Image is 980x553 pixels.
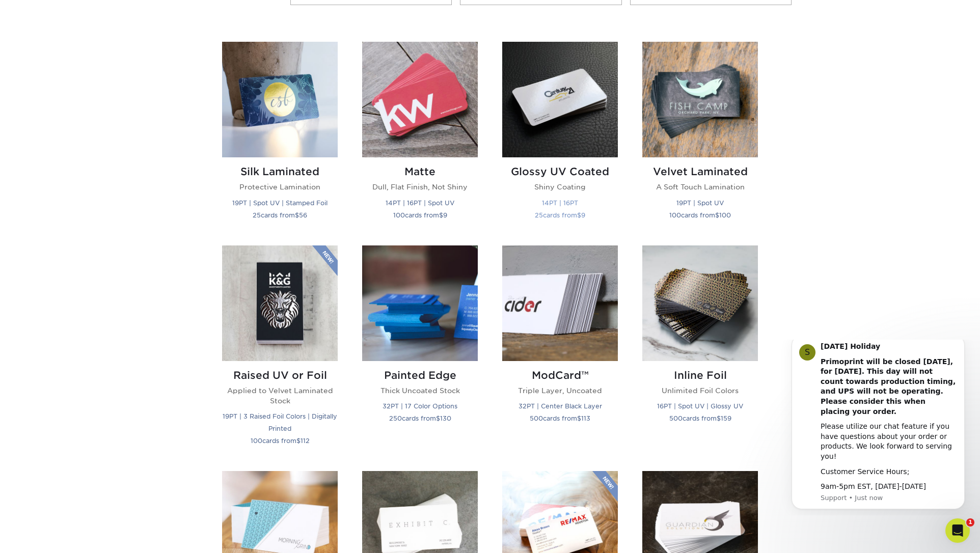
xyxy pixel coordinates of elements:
p: Thick Uncoated Stock [362,385,478,396]
img: New Product [592,471,618,502]
small: cards from [530,414,590,422]
span: $ [436,414,440,422]
span: $ [439,211,443,219]
span: $ [717,414,721,422]
span: $ [295,211,299,219]
span: 1 [966,518,974,527]
img: Velvet Laminated Business Cards [642,42,758,157]
span: 113 [581,414,590,422]
small: cards from [669,414,731,422]
iframe: Intercom notifications message [776,340,980,515]
span: 159 [721,414,731,422]
h2: Painted Edge [362,369,478,381]
a: Inline Foil Business Cards Inline Foil Unlimited Foil Colors 16PT | Spot UV | Glossy UV 500cards ... [642,245,758,459]
h2: Matte [362,165,478,178]
p: Protective Lamination [222,182,338,192]
span: 130 [440,414,451,422]
h2: Glossy UV Coated [502,165,618,178]
span: 56 [299,211,307,219]
div: 9am-5pm EST, [DATE]-[DATE] [44,142,181,152]
a: Silk Laminated Business Cards Silk Laminated Protective Lamination 19PT | Spot UV | Stamped Foil ... [222,42,338,233]
iframe: Intercom live chat [945,518,970,543]
a: Painted Edge Business Cards Painted Edge Thick Uncoated Stock 32PT | 17 Color Options 250cards fr... [362,245,478,459]
span: 250 [389,414,402,422]
div: Message content [44,2,181,152]
small: 32PT | Center Black Layer [519,402,602,410]
small: cards from [251,437,310,445]
b: [DATE] Holiday [44,3,104,11]
h2: Velvet Laminated [642,165,758,178]
small: 19PT | Spot UV | Stamped Foil [232,199,328,207]
a: Matte Business Cards Matte Dull, Flat Finish, Not Shiny 14PT | 16PT | Spot UV 100cards from$9 [362,42,478,233]
small: 14PT | 16PT [542,199,578,207]
p: Unlimited Foil Colors [642,385,758,396]
h2: Raised UV or Foil [222,369,338,381]
b: Primoprint will be closed [DATE], for [DATE]. This day will not count towards production timing, ... [44,18,179,76]
img: Raised UV or Foil Business Cards [222,245,338,361]
h2: ModCard™ [502,369,618,381]
p: Applied to Velvet Laminated Stock [222,385,338,406]
p: A Soft Touch Lamination [642,182,758,192]
span: 112 [301,437,310,445]
a: Velvet Laminated Business Cards Velvet Laminated A Soft Touch Lamination 19PT | Spot UV 100cards ... [642,42,758,233]
span: 500 [669,414,683,422]
small: 16PT | Spot UV | Glossy UV [657,402,743,410]
small: 32PT | 17 Color Options [383,402,457,410]
small: 14PT | 16PT | Spot UV [386,199,454,207]
span: 25 [535,211,543,219]
p: Dull, Flat Finish, Not Shiny [362,182,478,192]
img: Glossy UV Coated Business Cards [502,42,618,157]
small: cards from [535,211,585,219]
span: $ [296,437,301,445]
div: Profile image for Support [23,5,39,21]
a: ModCard™ Business Cards ModCard™ Triple Layer, Uncoated 32PT | Center Black Layer 500cards from$113 [502,245,618,459]
img: Painted Edge Business Cards [362,245,478,361]
small: cards from [669,211,731,219]
small: cards from [253,211,307,219]
span: $ [577,414,581,422]
span: 100 [719,211,731,219]
span: 100 [251,437,262,445]
div: Please utilize our chat feature if you have questions about your order or products. We look forwa... [44,82,181,122]
img: Inline Foil Business Cards [642,245,758,361]
a: Raised UV or Foil Business Cards Raised UV or Foil Applied to Velvet Laminated Stock 19PT | 3 Rai... [222,245,338,459]
small: 19PT | 3 Raised Foil Colors | Digitally Printed [223,412,337,432]
img: Silk Laminated Business Cards [222,42,338,157]
span: 9 [581,211,585,219]
small: 19PT | Spot UV [676,199,724,207]
a: Glossy UV Coated Business Cards Glossy UV Coated Shiny Coating 14PT | 16PT 25cards from$9 [502,42,618,233]
span: 9 [443,211,447,219]
small: cards from [393,211,447,219]
span: 100 [393,211,405,219]
img: Matte Business Cards [362,42,478,157]
span: $ [715,211,719,219]
h2: Silk Laminated [222,165,338,178]
span: 500 [530,414,543,422]
p: Shiny Coating [502,182,618,192]
span: 25 [253,211,261,219]
img: ModCard™ Business Cards [502,245,618,361]
p: Triple Layer, Uncoated [502,385,618,396]
span: 100 [669,211,681,219]
span: $ [577,211,581,219]
div: Customer Service Hours; [44,127,181,137]
h2: Inline Foil [642,369,758,381]
img: New Product [312,245,338,276]
p: Message from Support, sent Just now [44,154,181,163]
small: cards from [389,414,451,422]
